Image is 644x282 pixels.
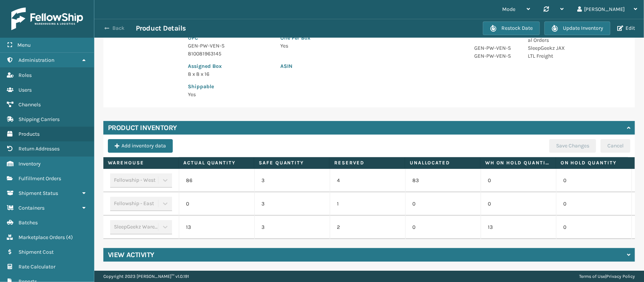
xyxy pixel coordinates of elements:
[188,62,271,70] p: Assigned Box
[188,70,271,78] p: 8 x 8 x 16
[18,175,61,182] span: Fulfillment Orders
[18,161,41,167] span: Inventory
[549,139,596,153] button: Save Changes
[615,25,637,32] button: Edit
[183,159,249,166] label: Actual Quantity
[405,169,481,192] td: 83
[18,249,54,255] span: Shipment Cost
[18,72,32,78] span: Roles
[259,159,325,166] label: Safe Quantity
[485,159,551,166] label: WH On hold quantity
[188,50,271,58] p: 810081963145
[502,6,515,12] span: Mode
[280,34,456,42] p: One Per Box
[188,34,271,42] p: UPC
[528,44,572,52] p: SleepGeekz JAX
[254,192,330,216] td: 3
[66,234,73,241] span: ( 4 )
[405,216,481,239] td: 0
[280,42,456,50] p: Yes
[18,234,65,241] span: Marketplace Orders
[18,57,54,63] span: Administration
[18,190,58,196] span: Shipment Status
[108,123,177,132] h4: Product Inventory
[606,274,635,279] a: Privacy Policy
[188,42,271,50] p: GEN-PW-VEN-S
[18,131,40,137] span: Products
[556,169,632,192] td: 0
[579,271,635,282] div: |
[561,159,627,166] label: On Hold Quantity
[474,44,519,52] p: GEN-PW-VEN-S
[254,169,330,192] td: 3
[179,169,254,192] td: 86
[601,139,630,153] button: Cancel
[18,116,60,123] span: Shipping Carriers
[481,169,556,192] td: 0
[101,25,136,32] button: Back
[108,250,154,259] h4: View Activity
[405,192,481,216] td: 0
[188,83,271,90] p: Shippable
[179,192,254,216] td: 0
[337,177,398,184] p: 4
[179,216,254,239] td: 13
[528,52,572,60] p: LTL Freight
[136,24,186,33] h3: Product Details
[337,200,398,208] p: 1
[544,21,610,35] button: Update Inventory
[108,159,174,166] label: Warehouse
[483,21,540,35] button: Restock Date
[280,62,456,70] p: ASIN
[254,216,330,239] td: 3
[579,274,605,279] a: Terms of Use
[18,264,55,270] span: Rate Calculator
[481,216,556,239] td: 13
[11,8,83,30] img: logo
[18,87,32,93] span: Users
[188,90,271,98] p: Yes
[481,192,556,216] td: 0
[103,271,189,282] p: Copyright 2023 [PERSON_NAME]™ v 1.0.191
[108,139,173,153] button: Add inventory data
[18,146,60,152] span: Return Addresses
[18,205,45,211] span: Containers
[17,42,31,48] span: Menu
[334,159,400,166] label: Reserved
[556,192,632,216] td: 0
[410,159,476,166] label: Unallocated
[474,52,519,60] p: GEN-PW-VEN-S
[18,219,38,226] span: Batches
[18,101,41,108] span: Channels
[337,224,398,231] p: 2
[556,216,632,239] td: 0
